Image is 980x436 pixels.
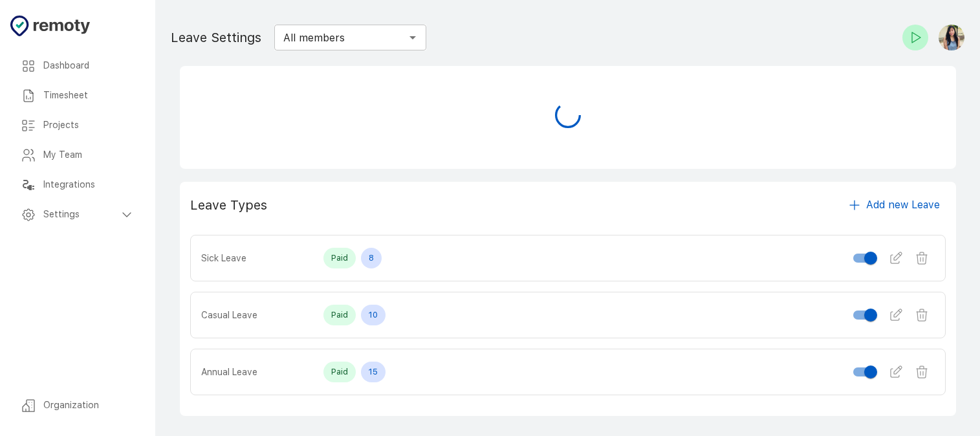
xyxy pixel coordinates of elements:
span: Paid [323,365,356,378]
span: 15 [361,365,386,378]
img: Rochelle Serapion [939,25,964,50]
button: Open [404,28,422,47]
h6: Integrations [43,178,135,192]
h4: Annual Leave [201,365,323,378]
div: Settings [10,200,145,230]
h2: Leave Types [190,195,820,215]
h6: Projects [43,118,135,133]
div: Timesheet [10,81,145,111]
span: Paid [323,309,356,322]
span: 10 [361,309,386,322]
h6: Timesheet [43,89,135,103]
span: Paid [323,252,356,265]
div: Organization [10,391,145,420]
h4: Sick Leave [201,252,323,265]
div: Dashboard [10,51,145,81]
button: Add new Leave [842,192,945,218]
button: Rochelle Serapion [933,19,964,56]
div: Integrations [10,170,145,200]
h4: Casual Leave [201,309,323,322]
h1: Leave Settings [171,27,261,48]
h6: Settings [43,208,119,222]
span: 8 [361,252,382,265]
h6: Dashboard [43,59,135,73]
div: My Team [10,140,145,170]
h6: Organization [43,398,135,413]
button: Check-in [902,25,928,50]
h6: My Team [43,148,135,162]
div: Projects [10,111,145,140]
